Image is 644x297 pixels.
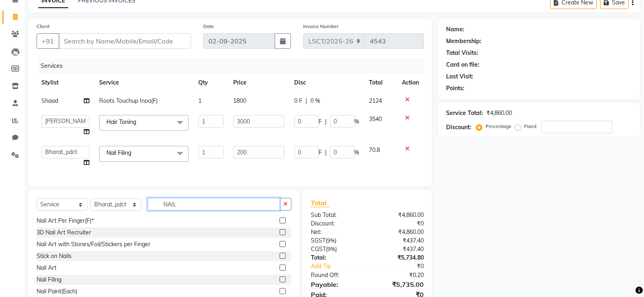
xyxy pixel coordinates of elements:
div: Payable: [305,280,367,289]
div: Net: [305,228,367,236]
th: Service [94,74,193,92]
div: ₹0.20 [367,271,430,280]
div: ₹5,735.00 [367,280,430,289]
div: ₹5,734.80 [367,254,430,262]
div: ₹4,860.00 [486,109,512,117]
span: | [325,117,327,126]
div: Nail Art Per Finger(F)* [37,217,94,225]
div: Nail Paint(Each) [37,287,77,296]
div: Discount: [446,123,471,132]
label: Fixed [524,123,536,130]
a: Add Tip [305,262,378,271]
div: Total Visits: [446,49,478,57]
div: Services [37,59,430,74]
th: Action [397,74,424,92]
a: x [131,149,135,156]
span: Total [311,199,330,207]
span: | [325,148,327,157]
a: x [136,118,140,126]
span: SGST [311,237,325,244]
label: Client [37,23,50,30]
span: 0 % [310,97,320,105]
label: Percentage [486,123,512,130]
div: Nail Filing [37,275,61,284]
span: 2124 [369,97,382,104]
div: Membership: [446,37,481,46]
div: Discount: [305,219,367,228]
span: F [319,117,322,126]
div: ₹4,860.00 [367,211,430,219]
div: Nail Art with Stones/Foil/Stickers per Finger [37,240,150,249]
label: Date [203,23,214,30]
span: % [354,117,359,126]
div: ( ) [305,245,367,254]
div: Card on file: [446,61,479,69]
span: Roots Touchup Inoa(F) [99,97,158,104]
div: Points: [446,84,464,93]
div: ₹4,860.00 [367,228,430,236]
span: F [319,148,322,157]
span: 70.8 [369,146,380,154]
div: Total: [305,254,367,262]
input: Search by Name/Mobile/Email/Code [59,33,191,49]
div: ₹437.40 [367,245,430,254]
span: % [354,148,359,157]
th: Price [228,74,289,92]
th: Disc [289,74,364,92]
th: Qty [193,74,228,92]
label: Invoice Number [303,23,338,30]
span: 1 [198,97,202,104]
div: ₹437.40 [367,236,430,245]
span: CGST [311,245,326,253]
div: ( ) [305,236,367,245]
div: Last Visit: [446,72,473,81]
span: 9% [327,246,335,252]
div: Name: [446,25,464,34]
div: Stick on Nails [37,252,72,260]
div: ₹0 [367,219,430,228]
div: ₹0 [378,262,430,271]
span: Shaad [41,97,58,104]
div: Round Off: [305,271,367,280]
span: 0 F [294,97,302,105]
span: 3540 [369,115,382,123]
span: Hair Toning [106,118,136,126]
span: Nail Filing [106,149,131,156]
th: Total [364,74,397,92]
input: Search or Scan [147,198,280,210]
span: | [306,97,307,105]
th: Stylist [37,74,94,92]
div: Nail Art [37,264,56,272]
div: Service Total: [446,109,483,117]
span: 1800 [233,97,246,104]
button: +91 [37,33,59,49]
span: 9% [327,237,335,244]
div: Sub Total: [305,211,367,219]
div: 3D Nail Art Recruiter [37,228,91,237]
